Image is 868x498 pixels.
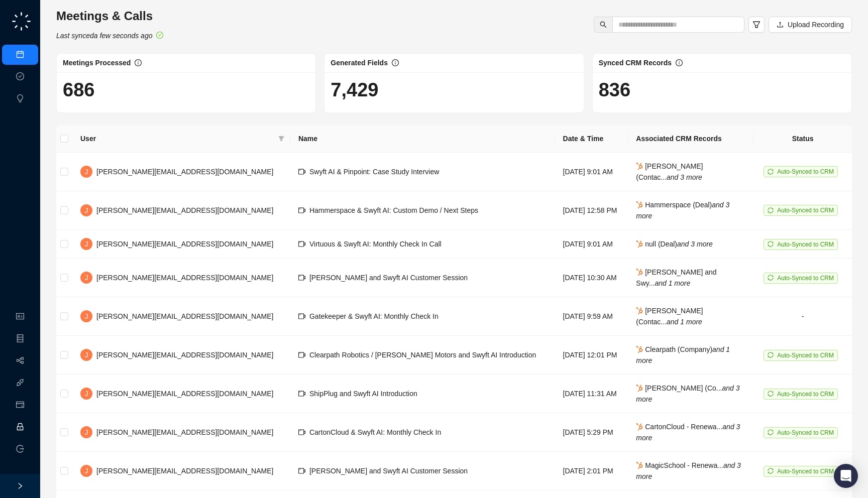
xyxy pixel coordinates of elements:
i: and 3 more [636,461,741,480]
td: [DATE] 5:29 PM [555,413,628,452]
span: MagicSchool - Renewa... [636,461,741,480]
span: J [85,388,88,399]
span: J [85,311,88,322]
span: logout [16,445,24,453]
span: sync [768,275,774,281]
span: sync [768,391,774,397]
i: and 3 more [636,384,739,403]
span: Gatekeeper & Swyft AI: Monthly Check In [309,312,439,320]
span: [PERSON_NAME] (Contac... [636,307,703,326]
span: sync [768,468,774,474]
span: [PERSON_NAME][EMAIL_ADDRESS][DOMAIN_NAME] [96,240,273,248]
span: Auto-Synced to CRM [777,352,834,359]
span: Virtuous & Swyft AI: Monthly Check In Call [309,240,442,248]
td: [DATE] 10:30 AM [555,259,628,297]
span: [PERSON_NAME][EMAIL_ADDRESS][DOMAIN_NAME] [96,312,273,320]
span: ShipPlug and Swyft AI Introduction [309,390,417,398]
span: Clearpath Robotics / [PERSON_NAME] Motors and Swyft AI Introduction [309,351,536,359]
span: video-camera [298,467,305,474]
span: [PERSON_NAME] and Swy... [636,268,716,287]
span: [PERSON_NAME][EMAIL_ADDRESS][DOMAIN_NAME] [96,168,273,176]
span: [PERSON_NAME][EMAIL_ADDRESS][DOMAIN_NAME] [96,274,273,282]
span: [PERSON_NAME][EMAIL_ADDRESS][DOMAIN_NAME] [96,351,273,359]
td: [DATE] 2:01 PM [555,452,628,490]
span: video-camera [298,429,305,436]
span: J [85,272,88,283]
span: J [85,465,88,476]
div: Open Intercom Messenger [834,464,858,488]
span: Auto-Synced to CRM [777,468,834,475]
span: Generated Fields [331,59,388,67]
td: [DATE] 9:01 AM [555,230,628,259]
h3: Meetings & Calls [56,8,163,24]
th: Status [753,125,852,153]
h1: 686 [63,78,309,101]
span: CartonCloud - Renewa... [636,423,740,442]
td: [DATE] 11:31 AM [555,375,628,413]
span: filter [752,21,761,29]
span: [PERSON_NAME][EMAIL_ADDRESS][DOMAIN_NAME] [96,467,273,475]
span: J [85,166,88,177]
span: Synced CRM Records [599,59,672,67]
span: sync [768,169,774,175]
span: Upload Recording [788,19,844,30]
span: Auto-Synced to CRM [777,207,834,214]
span: CartonCloud & Swyft AI: Monthly Check In [309,428,441,436]
span: search [600,21,607,28]
span: Auto-Synced to CRM [777,168,834,175]
span: video-camera [298,207,305,214]
span: video-camera [298,274,305,281]
span: right [17,482,24,489]
span: Auto-Synced to CRM [777,275,834,282]
span: video-camera [298,168,305,175]
td: [DATE] 12:58 PM [555,191,628,230]
span: sync [768,207,774,213]
span: Auto-Synced to CRM [777,429,834,436]
span: Hammerspace & Swyft AI: Custom Demo / Next Steps [309,206,478,214]
span: info-circle [676,59,683,66]
span: sync [768,429,774,435]
th: Name [290,125,555,153]
td: [DATE] 9:59 AM [555,297,628,336]
span: video-camera [298,390,305,397]
i: Last synced a few seconds ago [56,32,152,40]
span: filter [276,131,286,146]
span: [PERSON_NAME][EMAIL_ADDRESS][DOMAIN_NAME] [96,428,273,436]
span: video-camera [298,313,305,320]
i: and 1 more [655,279,690,287]
span: Hammerspace (Deal) [636,201,729,220]
i: and 3 more [667,173,702,181]
i: and 3 more [636,201,729,220]
td: [DATE] 9:01 AM [555,153,628,191]
span: [PERSON_NAME] and Swyft AI Customer Session [309,467,468,475]
th: Associated CRM Records [628,125,753,153]
span: info-circle [135,59,142,66]
span: [PERSON_NAME] (Co... [636,384,739,403]
span: check-circle [156,32,163,39]
td: - [753,297,852,336]
span: Auto-Synced to CRM [777,241,834,248]
th: Date & Time [555,125,628,153]
span: [PERSON_NAME] (Contac... [636,162,703,181]
span: video-camera [298,240,305,247]
span: J [85,238,88,250]
span: filter [278,136,284,142]
span: Clearpath (Company) [636,345,730,364]
span: Meetings Processed [63,59,131,67]
img: logo-small-C4UdH2pc.png [10,10,33,33]
span: upload [777,21,784,28]
span: sync [768,352,774,358]
span: J [85,349,88,360]
span: sync [768,241,774,247]
span: info-circle [392,59,399,66]
span: J [85,427,88,438]
span: User [80,133,274,144]
h1: 7,429 [331,78,577,101]
span: J [85,205,88,216]
span: [PERSON_NAME][EMAIL_ADDRESS][DOMAIN_NAME] [96,206,273,214]
span: [PERSON_NAME] and Swyft AI Customer Session [309,274,468,282]
h1: 836 [599,78,845,101]
td: [DATE] 12:01 PM [555,336,628,375]
i: and 3 more [677,240,713,248]
span: video-camera [298,351,305,358]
